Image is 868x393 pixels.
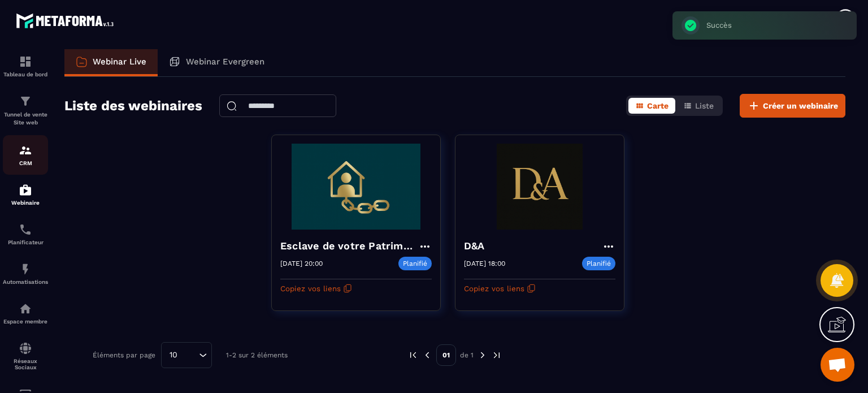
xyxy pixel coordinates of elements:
[464,260,505,267] p: [DATE] 18:00
[398,257,432,270] p: Planifié
[647,101,669,110] span: Carte
[3,358,48,370] p: Réseaux Sociaux
[19,144,32,157] img: formation
[3,86,48,135] a: formationformationTunnel de vente Site web
[3,214,48,254] a: schedulerschedulerPlanificateur
[740,94,845,118] button: Créer un webinaire
[582,257,615,270] p: Planifié
[93,351,155,359] p: Éléments par page
[464,279,536,297] button: Copiez vos liens
[408,350,418,360] img: prev
[821,348,854,382] div: Ouvrir le chat
[3,175,48,214] a: automationsautomationsWebinaire
[19,55,32,68] img: formation
[3,333,48,379] a: social-networksocial-networkRéseaux Sociaux
[166,349,181,361] span: 10
[763,100,838,111] span: Créer un webinaire
[3,279,48,285] p: Automatisations
[19,223,32,236] img: scheduler
[478,350,488,360] img: next
[460,351,474,360] p: de 1
[186,57,264,67] p: Webinar Evergreen
[3,254,48,293] a: automationsautomationsAutomatisations
[280,279,352,297] button: Copiez vos liens
[161,342,212,368] div: Search for option
[64,94,202,117] h2: Liste des webinaires
[280,144,432,230] img: webinar-background
[628,98,675,114] button: Carte
[181,349,196,361] input: Search for option
[436,344,456,366] p: 01
[226,351,288,359] p: 1-2 sur 2 éléments
[280,260,323,267] p: [DATE] 20:00
[19,183,32,197] img: automations
[3,200,48,206] p: Webinaire
[93,57,146,67] p: Webinar Live
[16,10,118,31] img: logo
[464,238,491,254] h4: D&A
[19,262,32,276] img: automations
[676,98,721,114] button: Liste
[3,46,48,86] a: formationformationTableau de bord
[695,101,714,110] span: Liste
[19,94,32,108] img: formation
[492,350,502,360] img: next
[3,239,48,245] p: Planificateur
[19,302,32,316] img: automations
[3,160,48,166] p: CRM
[422,350,432,360] img: prev
[464,144,615,230] img: webinar-background
[3,293,48,333] a: automationsautomationsEspace membre
[64,49,158,76] a: Webinar Live
[280,238,418,254] h4: Esclave de votre Patrimoine
[3,111,48,127] p: Tunnel de vente Site web
[19,342,32,355] img: social-network
[3,135,48,175] a: formationformationCRM
[3,318,48,325] p: Espace membre
[3,71,48,77] p: Tableau de bord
